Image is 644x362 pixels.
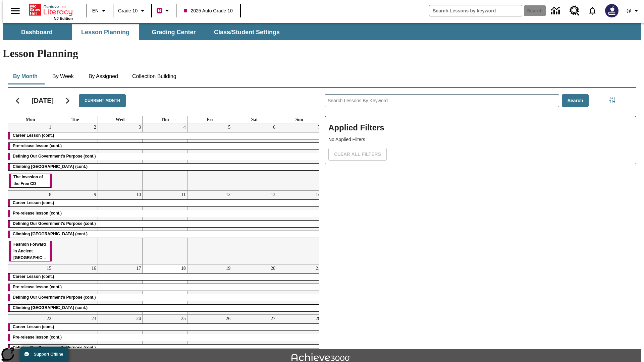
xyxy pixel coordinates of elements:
span: Defining Our Government's Purpose (cont.) [13,221,96,226]
div: Pre-release lesson (cont.) [8,210,322,217]
a: September 19, 2025 [224,264,232,273]
button: By Week [46,68,80,84]
button: Next [59,92,76,109]
a: September 14, 2025 [314,191,322,199]
a: September 17, 2025 [135,264,142,273]
a: Thursday [159,116,170,123]
button: Filters Side menu [605,94,619,107]
a: September 6, 2025 [272,123,277,131]
td: September 12, 2025 [187,190,232,264]
span: Career Lesson (cont.) [13,133,54,138]
h2: [DATE] [32,97,54,105]
div: Applied Filters [325,116,636,164]
div: Defining Our Government's Purpose (cont.) [8,153,322,160]
a: September 27, 2025 [269,315,277,323]
div: Climbing Mount Tai (cont.) [8,305,322,311]
a: Tuesday [70,116,80,123]
span: Support Offline [34,352,63,357]
div: Career Lesson (cont.) [8,200,322,206]
button: Profile/Settings [623,5,644,17]
a: Saturday [250,116,259,123]
a: Friday [205,116,214,123]
a: September 8, 2025 [48,191,53,199]
div: Home [29,2,73,20]
td: September 19, 2025 [187,264,232,315]
a: Home [29,3,73,16]
button: Search [562,94,589,107]
button: Dashboard [3,24,70,40]
div: Career Lesson (cont.) [8,324,322,330]
td: September 11, 2025 [143,190,187,264]
a: September 4, 2025 [182,123,187,131]
span: Career Lesson (cont.) [13,324,54,329]
span: 2025 Auto Grade 10 [184,7,232,14]
span: Defining Our Government's Purpose (cont.) [13,154,96,159]
td: September 13, 2025 [232,190,277,264]
div: The Invasion of the Free CD [9,174,52,187]
button: Support Offline [20,347,68,362]
div: Pre-release lesson (cont.) [8,284,322,291]
a: September 12, 2025 [224,191,232,199]
td: September 4, 2025 [143,123,187,190]
div: Pre-release lesson (cont.) [8,334,322,341]
a: September 16, 2025 [90,264,98,273]
td: September 5, 2025 [187,123,232,190]
a: September 22, 2025 [45,315,53,323]
a: September 7, 2025 [317,123,322,131]
span: Grade 10 [118,7,138,14]
a: Monday [24,116,37,123]
a: September 1, 2025 [48,123,53,131]
a: September 23, 2025 [90,315,98,323]
a: September 26, 2025 [224,315,232,323]
a: September 18, 2025 [180,264,187,273]
div: Career Lesson (cont.) [8,132,322,139]
a: September 13, 2025 [269,191,277,199]
span: B [158,6,161,15]
span: Career Lesson (cont.) [13,274,54,279]
span: Career Lesson (cont.) [13,200,54,205]
span: Pre-release lesson (cont.) [13,143,62,148]
td: September 9, 2025 [53,190,98,264]
button: Class/Student Settings [209,24,285,40]
div: Calendar [2,85,319,349]
button: Open side menu [5,1,25,21]
div: Defining Our Government's Purpose (cont.) [8,221,322,227]
td: September 14, 2025 [277,190,322,264]
td: September 1, 2025 [8,123,53,190]
button: Grading Center [140,24,207,40]
h1: Lesson Planning [3,47,641,60]
button: By Assigned [83,68,123,84]
button: Grade: Grade 10, Select a grade [115,5,149,17]
span: Pre-release lesson (cont.) [13,285,62,289]
span: Grading Center [152,28,196,36]
span: Climbing Mount Tai (cont.) [13,164,88,169]
span: EN [92,7,99,14]
a: September 20, 2025 [269,264,277,273]
button: Language: EN, Select a language [89,5,111,17]
button: Previous [9,92,26,109]
div: SubNavbar [3,23,641,40]
span: Pre-release lesson (cont.) [13,335,62,340]
div: Climbing Mount Tai (cont.) [8,164,322,170]
a: Notifications [584,2,601,19]
td: September 17, 2025 [98,264,143,315]
span: Defining Our Government's Purpose (cont.) [13,345,96,350]
div: Career Lesson (cont.) [8,274,322,280]
button: Current Month [79,94,126,107]
td: September 2, 2025 [53,123,98,190]
td: September 7, 2025 [277,123,322,190]
span: Dashboard [21,28,53,36]
a: September 5, 2025 [227,123,232,131]
img: Avatar [605,4,619,17]
a: Sunday [294,116,305,123]
td: September 16, 2025 [53,264,98,315]
a: Wednesday [114,116,126,123]
button: Lesson Planning [72,24,139,40]
button: By Month [8,68,43,84]
a: September 28, 2025 [314,315,322,323]
a: September 10, 2025 [135,191,142,199]
span: Class/Student Settings [214,28,280,36]
h2: Applied Filters [328,120,633,136]
td: September 10, 2025 [98,190,143,264]
a: September 11, 2025 [180,191,187,199]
